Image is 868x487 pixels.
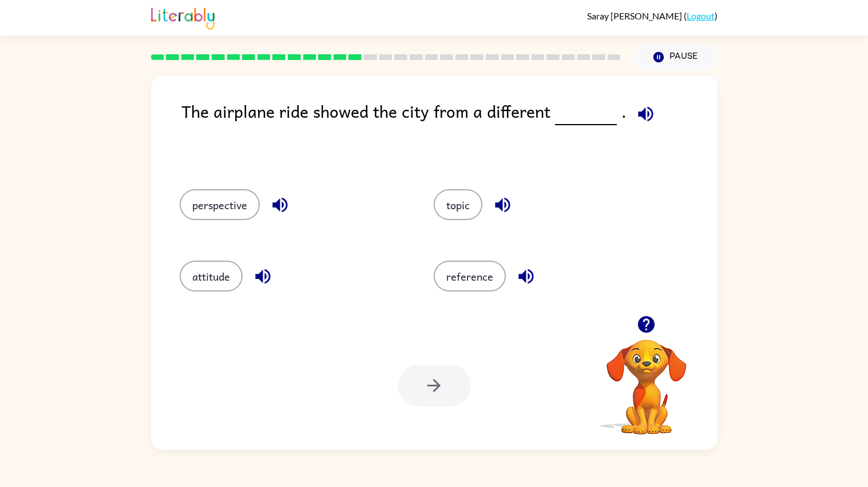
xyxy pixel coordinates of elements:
[181,98,718,166] div: The airplane ride showed the city from a different .
[434,261,506,292] button: reference
[587,10,684,21] span: Saray [PERSON_NAME]
[687,10,715,21] a: Logout
[589,322,704,436] video: Your browser must support playing .mp4 files to use Literably. Please try using another browser.
[180,261,243,292] button: attitude
[180,189,260,220] button: perspective
[151,5,215,30] img: Literably
[587,10,718,21] div: ( )
[635,44,718,70] button: Pause
[434,189,482,220] button: topic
